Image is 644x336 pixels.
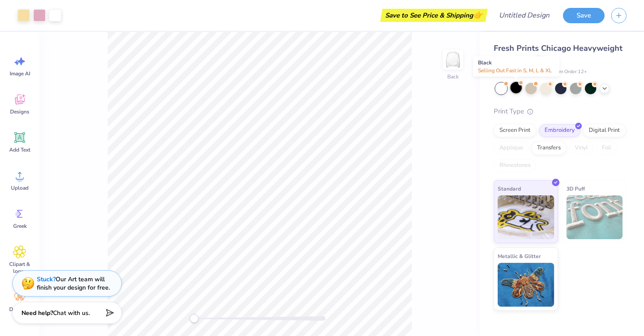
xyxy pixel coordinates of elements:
img: Standard [498,195,554,239]
button: Save [563,8,605,23]
span: Standard [498,184,521,193]
img: 3D Puff [566,195,623,239]
div: Black [473,57,559,77]
span: Add Text [9,146,30,153]
div: Transfers [531,141,566,155]
span: Selling Out Fast in S, M, L & XL [478,67,552,74]
img: Metallic & Glitter [498,263,554,307]
div: Embroidery [539,124,580,137]
div: Vinyl [569,141,594,155]
span: Clipart & logos [5,261,34,275]
span: Upload [11,184,28,191]
div: Rhinestones [494,159,536,172]
strong: Need help? [21,309,53,317]
span: Greek [13,223,27,230]
span: 👉 [473,10,483,20]
span: Designs [10,108,29,115]
span: Decorate [9,306,30,313]
span: Fresh Prints Chicago Heavyweight Crewneck [494,43,623,65]
strong: Stuck? [37,275,56,283]
div: Screen Print [494,124,536,137]
span: Metallic & Glitter [498,251,541,261]
div: Save to See Price & Shipping [382,9,485,22]
div: Our Art team will finish your design for free. [37,275,110,292]
div: Applique [494,141,529,155]
div: Accessibility label [190,314,198,323]
img: Back [444,51,462,68]
div: Digital Print [583,124,626,137]
span: Image AI [10,70,30,77]
input: Untitled Design [492,7,556,24]
div: Back [447,73,459,81]
span: Minimum Order: 12 + [543,68,587,76]
div: Print Type [494,106,626,117]
div: Foil [596,141,617,155]
span: 3D Puff [566,184,585,193]
span: Chat with us. [53,309,90,317]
